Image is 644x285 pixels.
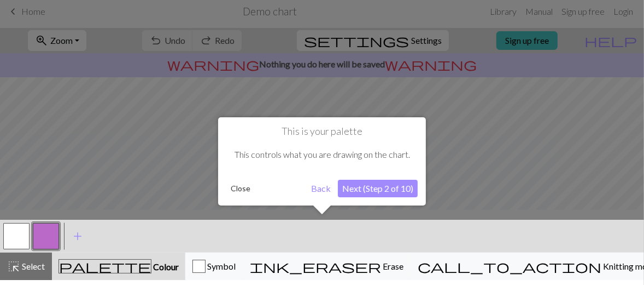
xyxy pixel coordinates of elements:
[226,180,255,197] button: Close
[338,180,418,197] button: Next (Step 2 of 10)
[226,138,418,172] div: This controls what you are drawing on the chart.
[307,180,335,197] button: Back
[218,117,426,206] div: This is your palette
[226,126,418,138] h1: This is your palette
